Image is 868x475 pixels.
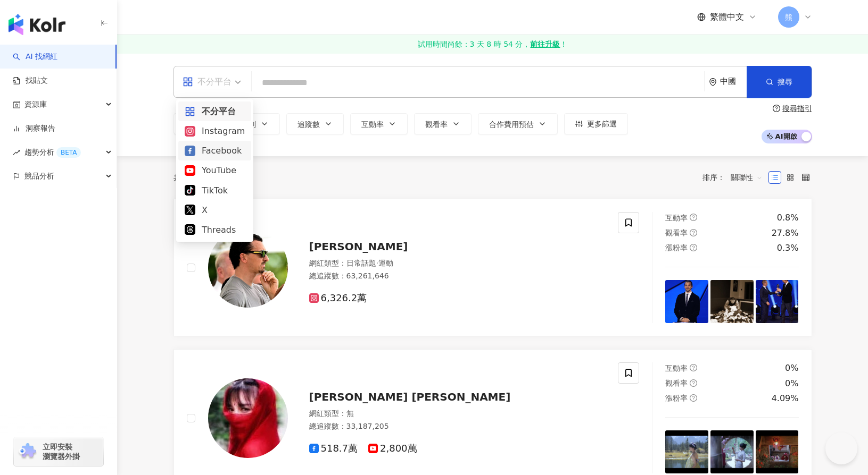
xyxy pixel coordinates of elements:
[185,105,245,118] div: 不分平台
[747,66,812,98] button: 搜尋
[414,113,472,134] button: 觀看率
[309,421,606,432] div: 總追蹤數 ： 33,187,205
[185,164,245,177] div: YouTube
[785,362,798,374] div: 0%
[782,104,812,113] div: 搜尋指引
[185,184,245,197] div: TikTok
[665,394,688,402] span: 漲粉率
[24,92,47,116] span: 資源庫
[17,443,38,460] img: chrome extension
[43,442,80,461] span: 立即安裝 瀏覽器外掛
[185,223,245,236] div: Threads
[777,212,799,224] div: 0.8%
[309,271,606,282] div: 總追蹤數 ： 63,261,646
[185,144,245,157] div: Facebook
[772,227,799,239] div: 27.8%
[183,77,193,87] span: appstore
[710,280,754,323] img: post-image
[690,379,697,387] span: question-circle
[13,149,20,156] span: rise
[13,123,55,134] a: 洞察報告
[702,169,768,186] div: 排序：
[183,73,232,90] div: 不分平台
[297,120,320,129] span: 追蹤數
[309,240,408,253] span: [PERSON_NAME]
[309,391,511,403] span: [PERSON_NAME] [PERSON_NAME]
[230,113,280,134] button: 性別
[208,228,288,308] img: KOL Avatar
[173,113,224,134] button: 類型
[690,244,697,251] span: question-circle
[690,229,697,236] span: question-circle
[378,259,393,267] span: 運動
[14,437,103,466] a: chrome extension立即安裝 瀏覽器外掛
[173,173,224,182] div: 共 筆
[665,280,708,323] img: post-image
[690,214,697,221] span: question-circle
[778,78,792,86] span: 搜尋
[564,113,628,134] button: 更多篩選
[720,77,747,86] div: 中國
[690,364,697,371] span: question-circle
[710,11,744,23] span: 繁體中文
[13,52,57,62] a: searchAI 找網紅
[286,113,344,134] button: 追蹤數
[773,105,780,112] span: question-circle
[665,228,688,237] span: 觀看率
[24,164,54,188] span: 競品分析
[478,113,558,134] button: 合作費用預估
[56,147,81,158] div: BETA
[709,78,717,86] span: environment
[665,364,688,372] span: 互動率
[785,11,792,23] span: 熊
[756,280,799,323] img: post-image
[117,35,868,54] a: 試用時間尚餘：3 天 8 時 54 分，前往升級！
[309,293,367,304] span: 6,326.2萬
[731,169,763,186] span: 關聯性
[777,242,799,254] div: 0.3%
[665,430,708,473] img: post-image
[710,430,754,473] img: post-image
[185,203,245,217] div: X
[208,378,288,458] img: KOL Avatar
[772,393,799,404] div: 4.09%
[185,124,245,138] div: Instagram
[350,113,408,134] button: 互動率
[368,443,417,454] span: 2,800萬
[756,430,799,473] img: post-image
[173,199,812,336] a: KOL Avatar[PERSON_NAME]網紅類型：日常話題·運動總追蹤數：63,261,6466,326.2萬互動率question-circle0.8%觀看率question-circl...
[309,258,606,269] div: 網紅類型 ：
[13,75,48,86] a: 找貼文
[376,259,378,267] span: ·
[587,120,617,128] span: 更多篩選
[24,140,81,164] span: 趨勢分析
[346,259,376,267] span: 日常話題
[690,394,697,402] span: question-circle
[665,214,688,222] span: 互動率
[185,106,195,117] span: appstore
[9,14,65,35] img: logo
[530,39,560,49] strong: 前往升級
[309,443,358,454] span: 518.7萬
[665,243,688,252] span: 漲粉率
[825,432,857,464] iframe: Help Scout Beacon - Open
[309,409,606,419] div: 網紅類型 ： 無
[665,379,688,387] span: 觀看率
[785,378,798,389] div: 0%
[425,120,448,129] span: 觀看率
[489,120,534,129] span: 合作費用預估
[361,120,384,129] span: 互動率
